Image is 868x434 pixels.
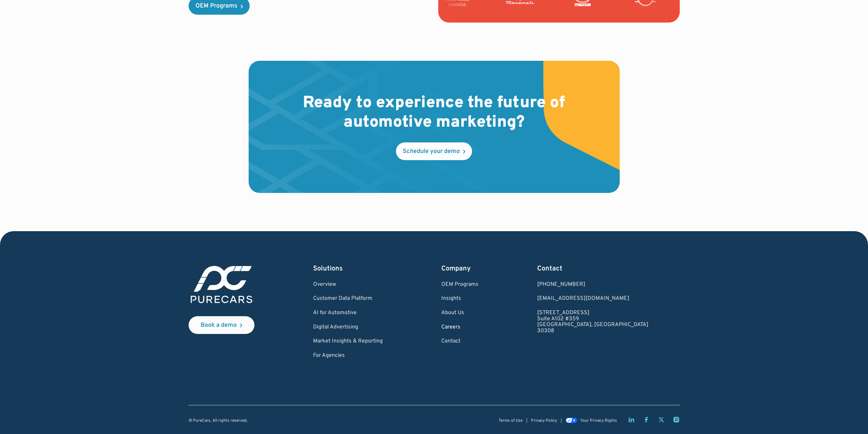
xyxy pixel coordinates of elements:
[441,296,479,302] a: Insights
[313,310,383,316] a: AI for Automotive
[313,296,383,302] a: Customer Data Platform
[313,338,383,345] a: Market Insights & Reporting
[537,264,648,274] div: Contact
[313,264,383,274] div: Solutions
[189,264,254,305] img: purecars logo
[565,418,617,423] a: Your Privacy Rights
[499,419,523,423] a: Terms of Use
[537,282,648,288] div: [PHONE_NUMBER]
[441,310,479,316] a: About Us
[441,282,479,288] a: OEM Programs
[313,353,383,359] a: For Agencies
[580,419,617,423] div: Your Privacy Rights
[189,419,248,423] div: © PureCars. All rights reserved.
[441,338,479,345] a: Contact
[643,416,650,423] a: Facebook page
[441,264,479,274] div: Company
[673,416,680,423] a: Instagram page
[537,310,648,334] a: [STREET_ADDRESS]Suite A102 #359[GEOGRAPHIC_DATA], [GEOGRAPHIC_DATA]30308
[396,142,472,160] a: Schedule your demo
[313,282,383,288] a: Overview
[189,316,254,334] a: Book a demo
[537,296,648,302] a: Email us
[531,419,557,423] a: Privacy Policy
[441,324,479,331] a: Careers
[195,3,237,9] div: OEM Programs
[403,149,460,155] div: Schedule your demo
[628,416,635,423] a: LinkedIn page
[201,322,237,328] div: Book a demo
[313,324,383,331] a: Digital Advertising
[292,94,576,133] h2: Ready to experience the future of automotive marketing?
[658,416,665,423] a: Twitter X page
